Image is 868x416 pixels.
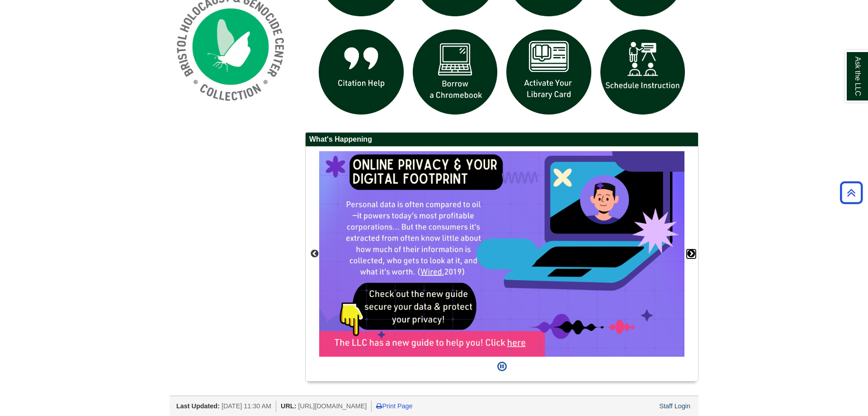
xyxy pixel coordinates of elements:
span: [DATE] 11:30 AM [222,402,271,410]
span: URL: [281,402,296,410]
img: For faculty. Schedule Library Instruction icon links to form. [596,25,690,119]
a: Staff Login [659,402,690,410]
span: Last Updated: [176,402,220,410]
div: This box contains rotating images [319,151,684,357]
h2: What's Happening [306,133,698,147]
button: Pause [495,357,509,377]
img: Borrow a chromebook icon links to the borrow a chromebook web page [408,25,502,119]
button: Previous [310,249,319,258]
span: [URL][DOMAIN_NAME] [298,402,367,410]
i: Print Page [376,403,382,409]
a: Back to Top [837,186,866,199]
img: citation help icon links to citation help guide page [314,25,408,119]
button: Next [687,249,696,258]
img: activate Library Card icon links to form to activate student ID into library card [502,25,596,119]
a: Print Page [376,402,412,410]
